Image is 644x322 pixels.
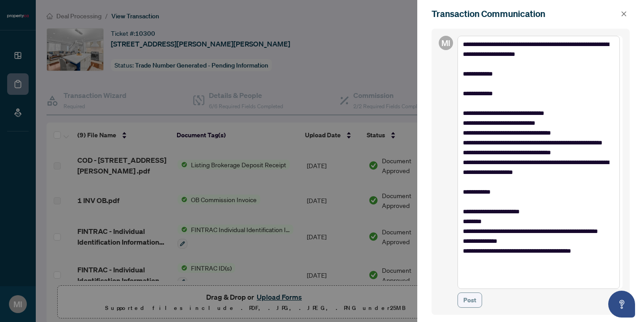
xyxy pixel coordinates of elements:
button: Post [458,292,482,308]
span: close [621,11,627,17]
div: Transaction Communication [432,7,618,21]
button: Open asap [608,291,635,318]
span: Post [463,293,476,307]
span: MI [441,37,450,49]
